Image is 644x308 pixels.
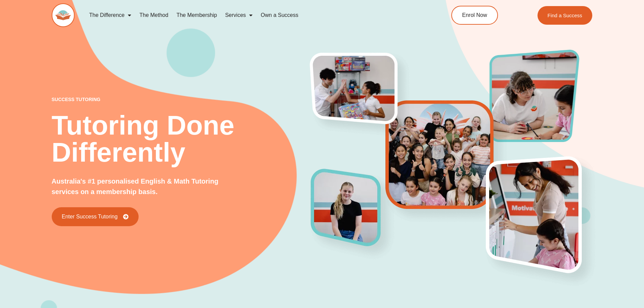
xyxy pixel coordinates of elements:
h2: Tutoring Done Differently [52,112,311,166]
a: Own a Success [257,7,302,23]
a: Enrol Now [451,6,498,25]
span: Enter Success Tutoring [62,214,118,219]
p: Australia's #1 personalised English & Math Tutoring services on a membership basis. [52,176,241,197]
a: Services [221,7,257,23]
a: The Method [135,7,172,23]
p: success tutoring [52,97,311,102]
a: The Membership [172,7,221,23]
span: Enrol Now [462,13,487,18]
a: Find a Success [538,6,593,25]
nav: Menu [85,7,421,23]
a: The Difference [85,7,136,23]
span: Find a Success [548,13,582,18]
a: Enter Success Tutoring [52,207,139,226]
